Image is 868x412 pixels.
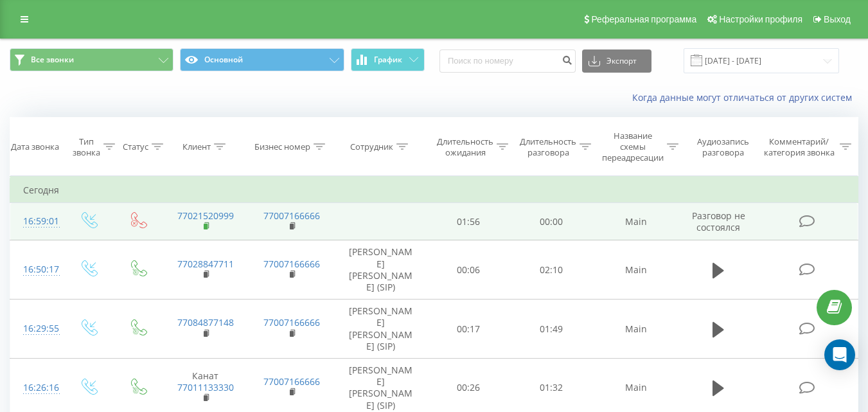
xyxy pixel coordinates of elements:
td: 00:00 [510,203,593,240]
span: Все звонки [31,55,74,65]
a: 77021520999 [177,210,234,222]
a: 77084877148 [177,316,234,328]
input: Поиск по номеру [439,49,576,73]
div: Клиент [182,141,211,152]
td: Main [593,203,679,240]
div: Название схемы переадресации [602,130,664,163]
span: Разговор не состоялся [692,210,745,233]
span: Реферальная программа [591,14,696,24]
td: Main [593,240,679,300]
a: 77011133330 [177,381,234,393]
div: Статус [123,141,148,152]
button: Основной [180,48,344,71]
div: Сотрудник [350,141,393,152]
td: [PERSON_NAME] [PERSON_NAME] (SIP) [335,300,427,359]
div: 16:29:55 [23,316,50,341]
a: 77007166666 [263,210,320,222]
div: Длительность разговора [520,136,576,158]
button: Все звонки [10,48,173,71]
td: 01:49 [510,300,593,359]
div: Комментарий/категория звонка [761,136,837,158]
div: 16:59:01 [23,209,50,234]
td: Main [593,300,679,359]
div: Аудиозапись разговора [691,136,756,158]
span: График [374,55,402,64]
div: 16:26:16 [23,375,50,400]
td: Сегодня [10,177,858,203]
div: Open Intercom Messenger [824,339,855,370]
td: 01:56 [427,203,510,240]
span: Выход [824,14,851,24]
td: 00:06 [427,240,510,300]
td: 02:10 [510,240,593,300]
div: 16:50:17 [23,257,50,282]
div: Длительность ожидания [437,136,493,158]
span: Настройки профиля [719,14,802,24]
div: Бизнес номер [254,141,310,152]
div: Дата звонка [11,141,59,152]
td: 00:17 [427,300,510,359]
a: 77007166666 [263,316,320,328]
button: График [351,48,425,71]
a: 77007166666 [263,375,320,388]
td: [PERSON_NAME] [PERSON_NAME] (SIP) [335,240,427,300]
a: 77028847711 [177,258,234,270]
a: 77007166666 [263,258,320,270]
div: Тип звонка [73,136,100,158]
a: Когда данные могут отличаться от других систем [632,91,858,103]
button: Экспорт [582,49,651,73]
